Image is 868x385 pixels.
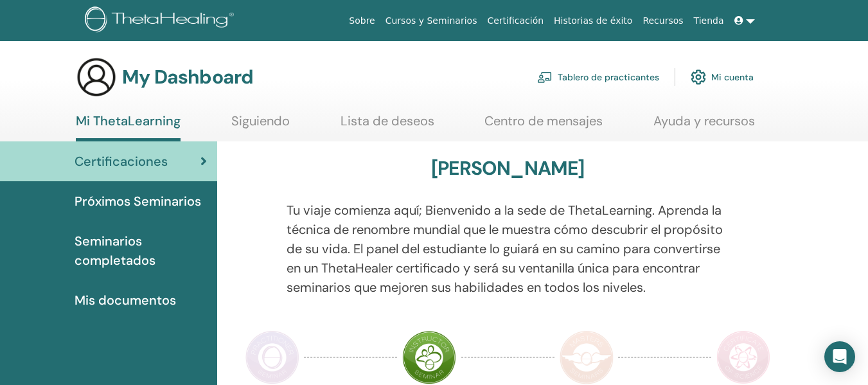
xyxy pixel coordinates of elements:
[653,113,755,138] a: Ayuda y recursos
[689,9,729,33] a: Tienda
[380,9,483,33] a: Cursos y Seminarios
[549,9,637,33] a: Historias de éxito
[402,330,456,384] img: Instructor
[85,6,238,35] img: logo.png
[76,113,181,141] a: Mi ThetaLearning
[341,113,434,138] a: Lista de deseos
[691,63,754,91] a: Mi cuenta
[716,330,770,384] img: Certificate of Science
[245,330,299,384] img: Practitioner
[75,152,168,171] span: Certificaciones
[824,341,855,372] div: Open Intercom Messenger
[231,113,290,138] a: Siguiendo
[344,9,380,33] a: Sobre
[537,63,659,91] a: Tablero de practicantes
[691,66,706,88] img: cog.svg
[75,291,176,310] span: Mis documentos
[76,57,117,98] img: generic-user-icon.jpg
[537,71,553,83] img: chalkboard-teacher.svg
[75,192,201,211] span: Próximos Seminarios
[75,231,207,270] span: Seminarios completados
[484,113,603,138] a: Centro de mensajes
[431,157,585,180] h3: [PERSON_NAME]
[482,9,549,33] a: Certificación
[122,66,253,89] h3: My Dashboard
[560,330,614,384] img: Master
[637,9,688,33] a: Recursos
[287,201,729,297] p: Tu viaje comienza aquí; Bienvenido a la sede de ThetaLearning. Aprenda la técnica de renombre mun...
